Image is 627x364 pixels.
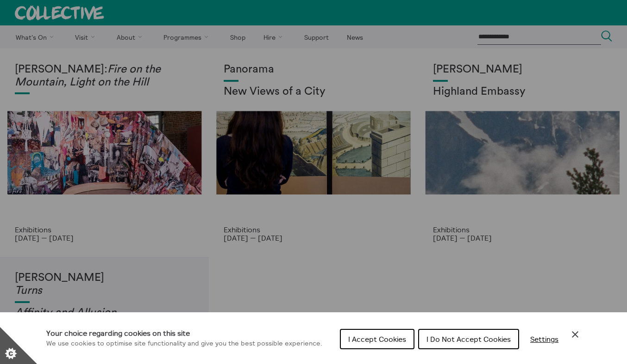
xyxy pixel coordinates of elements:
[418,329,519,349] button: I Do Not Accept Cookies
[46,328,322,339] h1: Your choice regarding cookies on this site
[46,339,322,349] p: We use cookies to optimise site functionality and give you the best possible experience.
[348,334,406,344] span: I Accept Cookies
[523,330,566,348] button: Settings
[530,334,558,344] span: Settings
[570,329,581,340] button: Close Cookie Control
[340,329,414,349] button: I Accept Cookies
[426,334,511,344] span: I Do Not Accept Cookies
